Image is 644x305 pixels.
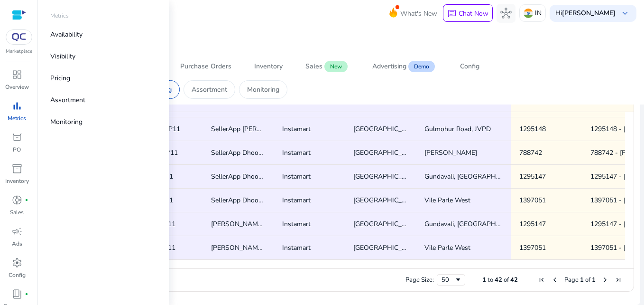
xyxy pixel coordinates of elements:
span: Instamart [282,196,311,205]
p: Metrics [8,114,26,123]
span: Vile Parle West [424,243,470,252]
span: 1 [592,276,596,284]
div: Advertising [372,63,406,70]
span: [GEOGRAPHIC_DATA] [353,172,421,181]
span: Instamart [282,124,311,133]
span: Instamart [282,243,311,252]
span: hub [500,8,512,19]
p: Config [9,271,26,279]
img: QC-logo.svg [10,33,28,41]
span: orders [11,132,23,143]
p: Hi [555,10,616,17]
span: bar_chart [11,100,23,112]
p: Monitoring [247,85,279,95]
button: chatChat Now [443,4,493,22]
span: 1 [482,276,486,284]
span: 788742 [519,148,542,157]
span: 1397051 [519,196,546,205]
span: [GEOGRAPHIC_DATA] [353,148,421,157]
span: of [585,276,590,284]
span: 1295147 [519,172,546,181]
span: keyboard_arrow_down [619,8,631,19]
p: Pricing [50,73,70,83]
span: 1 [580,276,584,284]
span: New [324,61,348,72]
div: 50 [442,276,454,284]
span: Page [564,276,579,284]
p: Visibility [50,51,75,61]
span: settings [11,257,23,268]
img: in.svg [524,9,533,18]
span: inventory_2 [11,163,23,174]
p: Assortment [50,95,85,105]
span: fiber_manual_record [25,292,28,296]
span: [GEOGRAPHIC_DATA] [353,219,421,229]
span: Instamart [282,219,311,229]
div: Previous Page [551,276,559,284]
span: 1397051 [519,243,546,252]
p: Sales [10,208,24,217]
span: [PERSON_NAME] Redensyl Hair Serum And Lavender Healthy Hair Oil - 1 combo [211,243,453,252]
b: [PERSON_NAME] [562,9,616,18]
p: Marketplace [6,48,32,55]
span: fiber_manual_record [25,198,28,202]
p: Assortment [192,85,227,95]
div: Sales [305,63,322,70]
div: First Page [538,276,545,284]
p: Ads [12,239,22,248]
div: Last Page [615,276,622,284]
span: What's New [400,5,437,22]
span: Demo [408,61,435,72]
span: 1295147 [519,219,546,229]
span: book_4 [11,288,23,300]
p: PO [13,145,21,154]
span: of [504,276,509,284]
p: IN [535,5,542,21]
span: SellerApp Dhoop Incense Cones Rose Gulaab with Ceramic Holder|100% Natural|Handcrafted - 6 pieces [211,196,521,205]
button: hub [497,4,515,23]
p: Chat Now [459,9,488,18]
p: Monitoring [50,117,83,127]
span: [PERSON_NAME] Redensyl Hair Serum And Lavender Healthy Hair Oil - 1 combo [211,219,453,229]
span: Gundavali, [GEOGRAPHIC_DATA] [424,172,524,181]
div: Purchase Orders [180,63,231,70]
span: SellerApp [PERSON_NAME] Essential Oil And [MEDICAL_DATA] Shampoo - 1 combo [211,124,466,133]
p: Inventory [5,177,29,185]
p: Overview [5,83,29,91]
p: Availability [50,29,83,39]
span: Instamart [282,148,311,157]
span: [GEOGRAPHIC_DATA] [353,243,421,252]
span: Vile Parle West [424,196,470,205]
span: [GEOGRAPHIC_DATA] [353,124,421,133]
div: Next Page [601,276,609,284]
span: Gulmohur Road, JVPD [424,124,491,133]
span: Gundavali, [GEOGRAPHIC_DATA] [424,219,524,229]
span: [GEOGRAPHIC_DATA] [353,196,421,205]
div: Page Size: [405,276,434,284]
span: donut_small [11,194,23,206]
span: SellerApp Dhoop Incense Cones Sandalwood Chandan with Ceramic Holder|Natural|Handcrafted - 6 pieces [211,148,529,157]
div: Inventory [254,63,283,70]
span: chat [447,9,457,19]
span: campaign [11,226,23,237]
span: 1295148 [519,124,546,133]
span: dashboard [11,69,23,80]
p: Metrics [50,11,69,20]
span: 42 [510,276,518,284]
span: 42 [495,276,502,284]
span: [PERSON_NAME] [424,148,477,157]
div: Config [460,63,479,70]
div: Page Size [437,274,465,286]
span: to [488,276,493,284]
span: SellerApp Dhoop Incense Cones Rose Gulaab with Ceramic Holder|100% Natural|Handcrafted - 6 pieces [211,172,521,181]
span: Instamart [282,172,311,181]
